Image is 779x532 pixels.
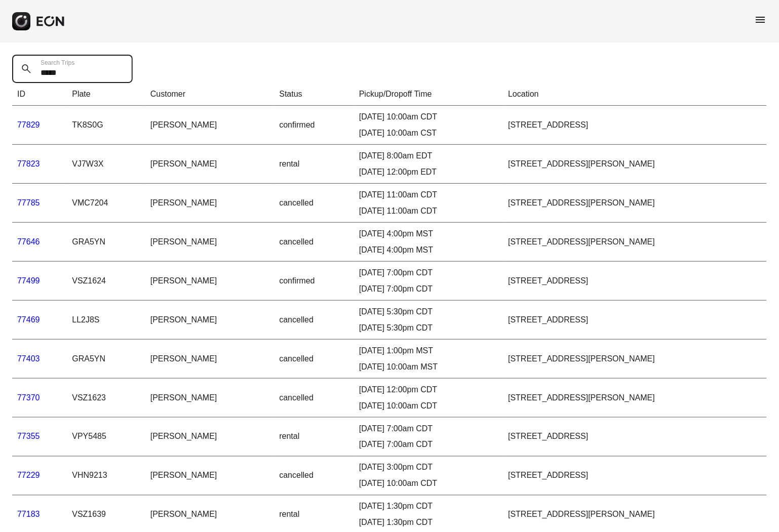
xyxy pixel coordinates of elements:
[145,340,275,379] td: [PERSON_NAME]
[359,189,498,201] div: [DATE] 11:00am CDT
[359,322,498,334] div: [DATE] 5:30pm CDT
[755,14,767,26] span: menu
[359,205,498,217] div: [DATE] 11:00am CDT
[17,393,40,402] a: 77370
[17,198,40,207] a: 77785
[359,267,498,279] div: [DATE] 7:00pm CDT
[145,379,275,418] td: [PERSON_NAME]
[275,184,355,223] td: cancelled
[17,471,40,480] a: 77229
[17,237,40,246] a: 77646
[145,301,275,340] td: [PERSON_NAME]
[67,184,145,223] td: VMC7204
[359,384,498,396] div: [DATE] 12:00pm CDT
[145,418,275,457] td: [PERSON_NAME]
[12,83,67,106] th: ID
[503,262,767,301] td: [STREET_ADDRESS]
[17,276,40,285] a: 77499
[67,457,145,496] td: VHN9213
[503,457,767,496] td: [STREET_ADDRESS]
[359,127,498,139] div: [DATE] 10:00am CST
[67,145,145,184] td: VJ7W3X
[67,418,145,457] td: VPY5485
[503,145,767,184] td: [STREET_ADDRESS][PERSON_NAME]
[275,106,355,145] td: confirmed
[359,517,498,529] div: [DATE] 1:30pm CDT
[359,306,498,318] div: [DATE] 5:30pm CDT
[275,457,355,496] td: cancelled
[41,59,74,67] label: Search Trips
[359,361,498,373] div: [DATE] 10:00am MST
[67,379,145,418] td: VSZ1623
[145,83,275,106] th: Customer
[145,223,275,262] td: [PERSON_NAME]
[503,379,767,418] td: [STREET_ADDRESS][PERSON_NAME]
[275,262,355,301] td: confirmed
[17,354,40,363] a: 77403
[503,106,767,145] td: [STREET_ADDRESS]
[503,340,767,379] td: [STREET_ADDRESS][PERSON_NAME]
[17,159,40,168] a: 77823
[67,262,145,301] td: VSZ1624
[503,223,767,262] td: [STREET_ADDRESS][PERSON_NAME]
[359,423,498,435] div: [DATE] 7:00am CDT
[17,315,40,324] a: 77469
[275,340,355,379] td: cancelled
[145,262,275,301] td: [PERSON_NAME]
[354,83,503,106] th: Pickup/Dropoff Time
[275,83,355,106] th: Status
[67,106,145,145] td: TK8S0G
[359,150,498,162] div: [DATE] 8:00am EDT
[359,111,498,123] div: [DATE] 10:00am CDT
[17,510,40,519] a: 77183
[145,457,275,496] td: [PERSON_NAME]
[359,244,498,256] div: [DATE] 4:00pm MST
[359,400,498,412] div: [DATE] 10:00am CDT
[359,462,498,474] div: [DATE] 3:00pm CDT
[67,340,145,379] td: GRA5YN
[17,120,40,129] a: 77829
[275,418,355,457] td: rental
[359,439,498,451] div: [DATE] 7:00am CDT
[145,145,275,184] td: [PERSON_NAME]
[503,184,767,223] td: [STREET_ADDRESS][PERSON_NAME]
[359,228,498,240] div: [DATE] 4:00pm MST
[359,283,498,295] div: [DATE] 7:00pm CDT
[359,478,498,490] div: [DATE] 10:00am CDT
[145,106,275,145] td: [PERSON_NAME]
[503,301,767,340] td: [STREET_ADDRESS]
[67,301,145,340] td: LL2J8S
[359,166,498,178] div: [DATE] 12:00pm EDT
[275,223,355,262] td: cancelled
[503,418,767,457] td: [STREET_ADDRESS]
[67,223,145,262] td: GRA5YN
[275,379,355,418] td: cancelled
[275,301,355,340] td: cancelled
[67,83,145,106] th: Plate
[359,345,498,357] div: [DATE] 1:00pm MST
[503,83,767,106] th: Location
[359,501,498,513] div: [DATE] 1:30pm CDT
[145,184,275,223] td: [PERSON_NAME]
[275,145,355,184] td: rental
[17,432,40,441] a: 77355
